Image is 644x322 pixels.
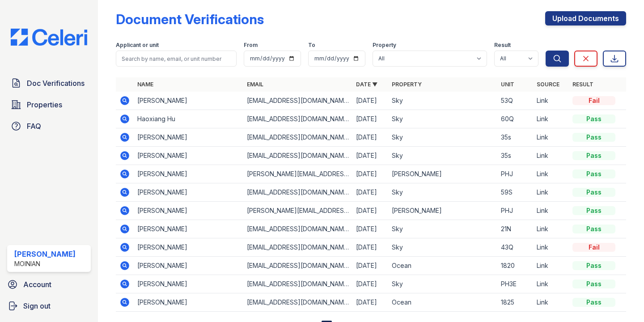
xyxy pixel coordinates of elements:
a: Upload Documents [545,11,626,25]
td: 21N [497,220,533,238]
td: [DATE] [352,183,388,202]
a: Unit [501,81,514,88]
a: Date ▼ [356,81,377,88]
td: PHJ [497,202,533,220]
td: Link [533,220,569,238]
td: 43Q [497,238,533,257]
td: Haoxiang Hu [134,110,243,128]
td: Sky [388,92,497,110]
td: Link [533,293,569,312]
input: Search by name, email, or unit number [116,51,237,67]
td: [DATE] [352,128,388,147]
td: [EMAIL_ADDRESS][DOMAIN_NAME] [243,147,352,165]
a: Doc Verifications [7,74,91,92]
td: [EMAIL_ADDRESS][DOMAIN_NAME] [243,257,352,275]
td: Ocean [388,257,497,275]
div: Pass [572,169,615,178]
img: CE_Logo_Blue-a8612792a0a2168367f1c8372b55b34899dd931a85d93a1a3d3e32e68fde9ad4.png [4,29,94,46]
td: PH3E [497,275,533,293]
label: From [244,42,258,49]
td: Link [533,183,569,202]
div: Fail [572,96,615,105]
span: FAQ [27,121,41,131]
td: [DATE] [352,238,388,257]
td: 1820 [497,257,533,275]
td: [EMAIL_ADDRESS][DOMAIN_NAME] [243,220,352,238]
td: [PERSON_NAME] [134,238,243,257]
div: Pass [572,225,615,233]
td: 59S [497,183,533,202]
td: 60Q [497,110,533,128]
div: Moinian [14,259,76,268]
a: FAQ [7,117,91,135]
td: Link [533,92,569,110]
td: [PERSON_NAME] [134,220,243,238]
td: [PERSON_NAME] [134,257,243,275]
td: [EMAIL_ADDRESS][DOMAIN_NAME] [243,183,352,202]
td: Sky [388,183,497,202]
td: Link [533,147,569,165]
span: Properties [27,99,62,110]
a: Property [392,81,422,88]
a: Sign out [4,297,94,315]
td: Sky [388,147,497,165]
span: Sign out [23,301,51,311]
td: Link [533,257,569,275]
a: Name [137,81,153,88]
td: Link [533,238,569,257]
div: Pass [572,206,615,215]
td: [PERSON_NAME] [388,165,497,183]
a: Account [4,275,94,293]
td: Link [533,128,569,147]
div: Pass [572,261,615,270]
td: [PERSON_NAME] [134,128,243,147]
div: Pass [572,133,615,142]
td: Ocean [388,293,497,312]
td: [PERSON_NAME][EMAIL_ADDRESS][DOMAIN_NAME] [243,202,352,220]
td: Sky [388,238,497,257]
a: Result [572,81,593,88]
label: Property [373,42,396,49]
td: [EMAIL_ADDRESS][DOMAIN_NAME] [243,110,352,128]
td: [PERSON_NAME] [388,202,497,220]
td: Link [533,110,569,128]
td: 1825 [497,293,533,312]
td: [DATE] [352,293,388,312]
td: [DATE] [352,257,388,275]
div: [PERSON_NAME] [14,249,76,259]
td: Link [533,202,569,220]
td: [EMAIL_ADDRESS][DOMAIN_NAME] [243,238,352,257]
a: Source [537,81,559,88]
td: [EMAIL_ADDRESS][DOMAIN_NAME] [243,275,352,293]
div: Document Verifications [116,11,264,27]
label: Applicant or unit [116,42,159,49]
a: Properties [7,96,91,114]
td: 35s [497,147,533,165]
td: Sky [388,220,497,238]
td: Link [533,165,569,183]
td: [DATE] [352,220,388,238]
td: [PERSON_NAME] [134,147,243,165]
div: Fail [572,243,615,252]
td: [DATE] [352,110,388,128]
label: Result [494,42,511,49]
td: [PERSON_NAME][EMAIL_ADDRESS][DOMAIN_NAME] [243,165,352,183]
div: Pass [572,298,615,307]
td: [EMAIL_ADDRESS][DOMAIN_NAME] [243,92,352,110]
td: [PERSON_NAME] [134,92,243,110]
td: Sky [388,128,497,147]
td: [PERSON_NAME] [134,202,243,220]
td: [DATE] [352,165,388,183]
td: Link [533,275,569,293]
td: [PERSON_NAME] [134,183,243,202]
td: [PERSON_NAME] [134,275,243,293]
td: [DATE] [352,275,388,293]
td: [EMAIL_ADDRESS][DOMAIN_NAME] [243,128,352,147]
td: [DATE] [352,202,388,220]
td: [PERSON_NAME] [134,165,243,183]
span: Account [23,279,51,290]
div: Pass [572,151,615,160]
td: [PERSON_NAME] [134,293,243,312]
td: 35s [497,128,533,147]
td: Sky [388,110,497,128]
